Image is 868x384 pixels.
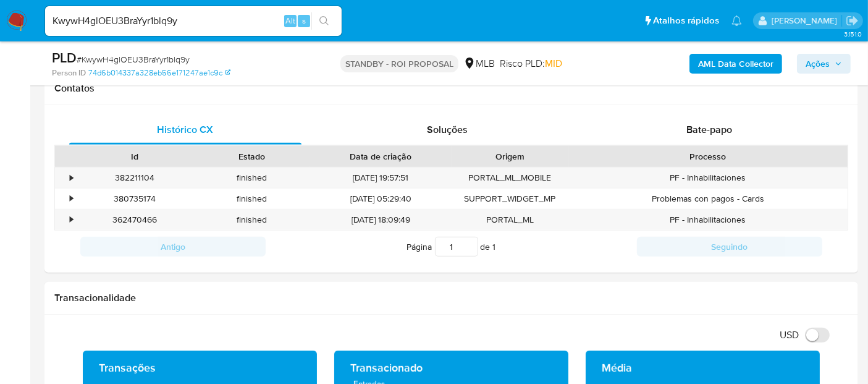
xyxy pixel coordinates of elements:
p: STANDBY - ROI PROPOSAL [340,55,458,72]
b: Person ID [52,67,86,79]
h1: Contatos [54,82,848,95]
span: 1 [493,241,496,253]
div: Id [85,150,185,163]
span: MID [545,56,562,70]
span: Risco PLD: [500,57,562,70]
a: Sair [846,14,859,27]
span: Soluções [427,122,468,137]
div: 362470466 [77,210,193,230]
div: PF - Inhabilitaciones [568,210,848,230]
span: Histórico CX [158,122,214,137]
span: Página de [407,237,496,257]
span: s [302,15,306,27]
span: Ações [806,54,830,74]
button: Ações [797,54,851,74]
div: PF - Inhabilitaciones [568,168,848,188]
div: [DATE] 19:57:51 [310,168,452,188]
button: Seguindo [637,237,822,257]
div: Data de criação [319,150,443,163]
div: finished [193,210,310,230]
input: Pesquise usuários ou casos... [45,13,342,29]
div: • [70,172,73,184]
span: Atalhos rápidos [653,14,719,27]
span: 3.151.0 [844,29,862,39]
div: PORTAL_ML [452,210,568,230]
div: Estado [202,150,301,163]
div: [DATE] 05:29:40 [310,189,452,209]
div: Origem [460,150,560,163]
a: Notificações [731,15,742,26]
div: 380735174 [77,189,193,209]
span: Bate-papo [686,122,732,137]
p: erico.trevizan@mercadopago.com.br [772,15,841,27]
div: • [70,214,73,226]
h1: Transacionalidade [54,292,848,304]
div: MLB [463,57,495,70]
b: PLD [52,48,77,67]
div: Processo [577,150,839,163]
span: Alt [285,15,295,27]
div: PORTAL_ML_MOBILE [452,168,568,188]
button: AML Data Collector [689,54,782,74]
span: # KwywH4glOEU3BraYyr1blq9y [77,53,190,66]
button: Antigo [80,237,266,257]
div: • [70,193,73,205]
button: search-icon [311,12,337,30]
div: 382211104 [77,168,193,188]
div: finished [193,168,310,188]
div: Problemas con pagos - Cards [568,189,848,209]
a: 74d6b014337a328eb56e171247ae1c9c [88,67,230,79]
b: AML Data Collector [698,54,773,74]
div: finished [193,189,310,209]
div: [DATE] 18:09:49 [310,210,452,230]
div: SUPPORT_WIDGET_MP [452,189,568,209]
